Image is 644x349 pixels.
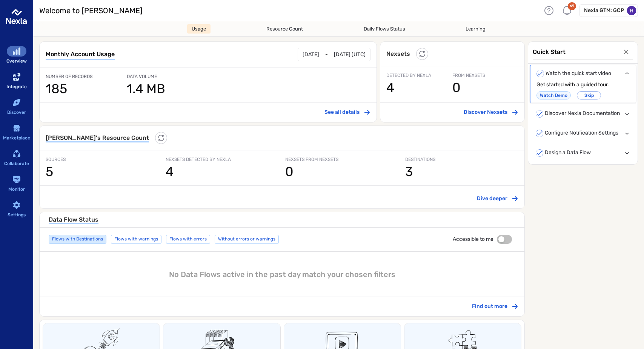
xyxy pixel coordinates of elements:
[364,26,405,32] span: Daily Flows Status
[5,96,29,118] a: Discover
[530,106,636,122] div: Discover Nexla Documentation
[46,164,159,179] h1: 5
[127,73,208,80] span: DATA VOLUME
[46,156,159,162] span: SOURCES
[46,134,149,142] h6: [PERSON_NAME] 's Resource Count
[546,70,611,77] span: Watch the quick start video
[3,134,30,142] div: Marketplace
[166,235,210,244] div: Flows with errors
[405,164,518,179] h1: 3
[386,80,452,95] h1: 4
[545,149,591,157] span: Design a Data Flow
[452,80,518,95] h1: 0
[39,6,143,15] h3: Welcome to [PERSON_NAME]
[49,235,106,244] div: Flows with Destinations
[545,110,620,118] span: Discover Nexla Documentation
[46,81,127,96] h1: 185
[215,235,279,244] div: Without errors or warnings
[386,50,410,58] h6: Nexsets
[405,156,518,162] span: DESTINATIONS
[285,164,398,179] h1: 0
[584,7,624,14] h6: Nexla GTM: GCP
[545,130,618,137] span: Configure Notification Settings
[627,6,636,15] img: ACg8ocJfsw-lCdNU7Q_oT4dyXxQKwL13WiENarzUPZPiEKFxUXezNQ=s96-c
[49,234,106,245] span: Flows with Destinations
[6,57,27,65] div: Overview
[46,51,115,58] span: Monthly Account Usage
[166,156,279,162] span: NEXSETS DETECTED BY NEXLA
[166,164,279,179] h1: 4
[4,160,29,168] div: Collaborate
[8,185,25,193] div: Monitor
[577,91,601,99] button: Skip
[6,6,27,27] img: logo
[46,73,127,80] span: NUMBER OF RECORDS
[285,156,398,162] span: NEXSETS FROM NEXSETS
[5,122,29,143] a: Marketplace
[321,106,373,119] button: See all details
[561,5,573,17] div: Notifications
[7,109,26,116] div: Discover
[536,91,571,99] a: Watch Demo
[49,216,98,223] h6: Data Flow Status
[453,236,493,243] span: Accessible to me
[386,72,452,78] span: DETECTED BY NEXLA
[5,45,29,66] a: Overview
[303,50,319,59] p: [DATE]
[543,5,555,17] div: Help
[215,234,278,245] span: Without errors or warnings
[469,300,521,313] button: Find out more
[127,81,208,96] h1: 1.4 MB
[8,211,26,219] div: Settings
[166,234,210,245] span: Flows with errors
[466,26,486,32] span: Learning
[5,173,29,194] a: Monitor
[298,48,370,61] div: -
[452,72,518,78] span: FROM NEXSETS
[530,65,636,82] div: Watch the quick start video
[334,50,366,59] p: [DATE] (UTC)
[111,234,161,245] span: Flows with warnings
[530,82,636,88] div: Get started with a guided tour.
[568,2,576,11] div: 69
[533,48,566,56] span: Quick Start
[530,145,636,161] div: Design a Data Flow
[5,148,29,169] a: Collaborate
[461,106,521,119] button: Discover Nexsets
[530,125,636,142] div: Configure Notification Settings
[6,83,27,91] div: Integrate
[111,235,161,244] div: Flows with warnings
[169,270,395,279] h5: No Data Flows active in the past day match your chosen filters
[474,192,521,205] button: Dive deeper
[5,199,29,220] a: Settings
[5,71,29,92] a: Integrate
[192,26,206,32] span: Usage
[266,26,303,32] span: Resource Count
